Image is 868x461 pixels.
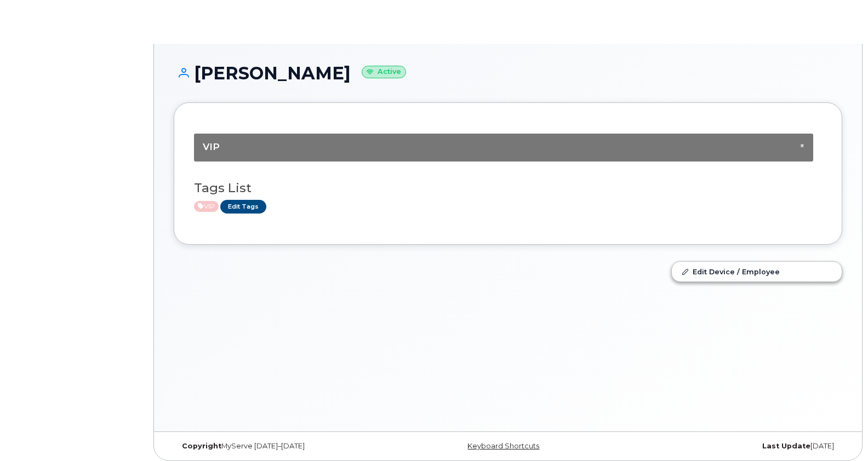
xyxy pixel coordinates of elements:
[762,442,810,450] strong: Last Update
[362,66,406,78] small: Active
[174,442,397,451] div: MyServe [DATE]–[DATE]
[203,141,220,152] span: VIP
[182,442,221,450] strong: Copyright
[467,442,539,450] a: Keyboard Shortcuts
[800,142,804,149] button: Close
[194,181,822,195] h3: Tags List
[619,442,842,451] div: [DATE]
[194,201,219,212] span: Active
[672,262,842,281] a: Edit Device / Employee
[174,64,842,83] h1: [PERSON_NAME]
[220,200,266,214] a: Edit Tags
[800,141,804,149] span: ×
